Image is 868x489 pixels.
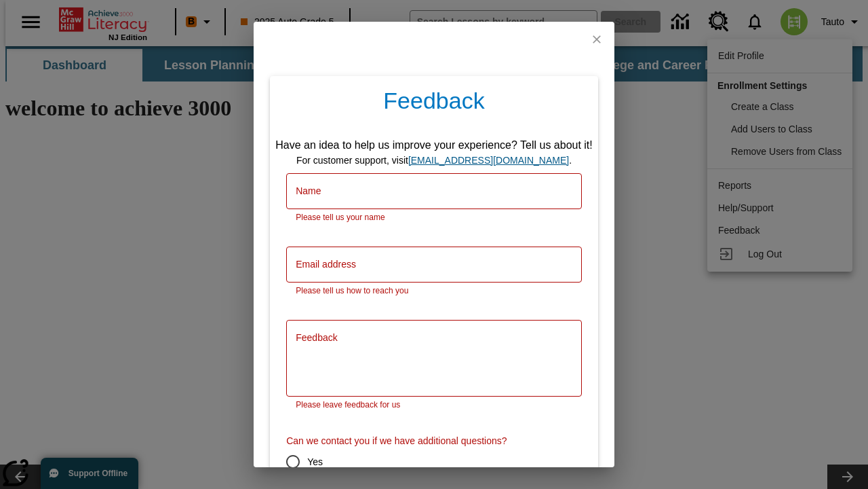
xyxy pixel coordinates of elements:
[307,455,323,469] span: Yes
[270,76,598,132] h4: Feedback
[296,285,572,298] p: Please tell us how to reach you
[296,399,572,412] p: Please leave feedback for us
[275,137,593,153] div: Have an idea to help us improve your experience? Tell us about it!
[275,153,593,168] div: For customer support, visit .
[579,22,614,57] button: close
[296,211,572,225] p: Please tell us your name
[408,155,569,166] a: support, will open in new browser tab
